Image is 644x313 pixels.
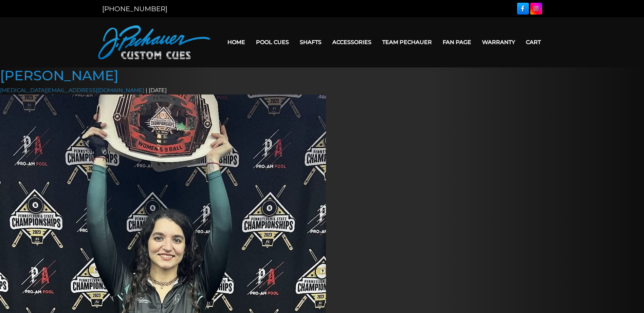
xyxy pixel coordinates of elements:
a: Warranty [477,34,520,51]
a: Cart [520,34,546,51]
a: Shafts [294,34,327,51]
img: Pechauer Custom Cues [98,25,210,59]
a: Accessories [327,34,377,51]
span: | [146,87,147,93]
a: Home [222,34,251,51]
a: [PHONE_NUMBER] [102,5,167,13]
a: Pool Cues [251,34,294,51]
a: Team Pechauer [377,34,437,51]
a: Fan Page [437,34,477,51]
time: 04/07/2025 [149,87,167,93]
